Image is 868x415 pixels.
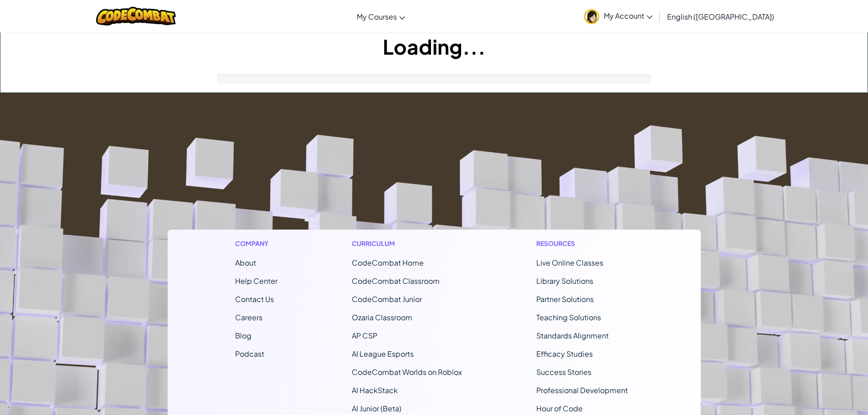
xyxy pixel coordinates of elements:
[352,313,412,322] a: Ozaria Classroom
[352,239,462,248] h1: Curriculum
[235,331,252,340] a: Blog
[604,11,652,20] span: My Account
[0,32,868,61] h1: Loading...
[352,258,424,267] span: CodeCombat Home
[536,258,603,267] a: Live Online Classes
[235,258,256,267] a: About
[352,294,422,304] a: CodeCombat Junior
[584,9,599,24] img: avatar
[536,404,583,413] a: Hour of Code
[235,276,277,286] a: Help Center
[536,313,601,322] a: Teaching Solutions
[352,367,462,377] a: CodeCombat Worlds on Roblox
[352,385,398,395] a: AI HackStack
[536,239,633,248] h1: Resources
[536,385,628,395] a: Professional Development
[536,276,593,286] a: Library Solutions
[536,294,594,304] a: Partner Solutions
[667,12,774,21] span: English ([GEOGRAPHIC_DATA])
[536,331,609,340] a: Standards Alignment
[536,367,591,377] a: Success Stories
[352,276,440,286] a: CodeCombat Classroom
[663,4,779,29] a: English ([GEOGRAPHIC_DATA])
[357,12,397,21] span: My Courses
[352,349,414,359] a: AI League Esports
[352,404,401,413] a: AI Junior (Beta)
[235,239,277,248] h1: Company
[536,349,593,359] a: Efficacy Studies
[235,349,264,359] a: Podcast
[352,331,377,340] a: AP CSP
[96,7,176,26] img: CodeCombat logo
[352,4,410,29] a: My Courses
[235,313,262,322] a: Careers
[580,2,657,31] a: My Account
[235,294,274,304] span: Contact Us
